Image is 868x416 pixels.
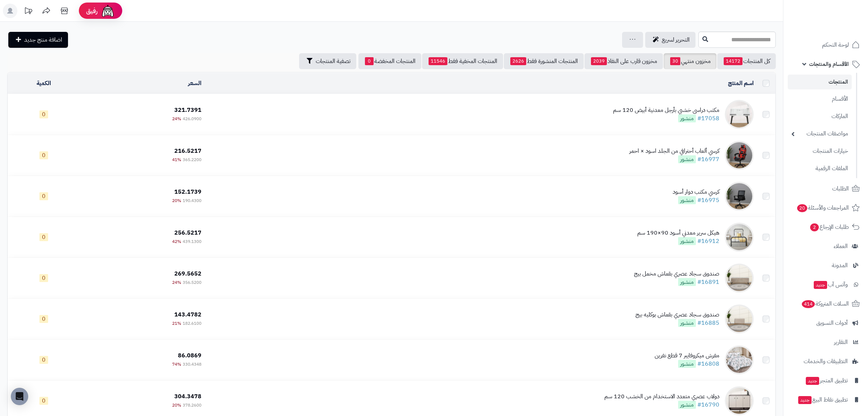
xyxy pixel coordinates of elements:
span: 0 [39,192,48,200]
a: التقارير [788,333,864,351]
div: كرسي ألعاب أحترافي من الجلد اسود × احمر [629,147,719,155]
a: #16790 [697,400,719,409]
a: الأقسام [788,91,852,107]
div: كرسي مكتب دوار أسود [673,188,719,196]
a: خيارات المنتجات [788,143,852,159]
img: كرسي مكتب دوار أسود [725,182,754,211]
a: مخزون قارب على النفاذ2039 [584,53,663,69]
span: 321.7391 [174,106,201,114]
span: منشور [678,401,696,409]
span: 439.1300 [183,238,201,245]
span: منشور [678,278,696,286]
div: صندوق سجاد عصري بقماش مخمل بيج [634,270,719,278]
span: جديد [806,377,819,385]
span: 0 [39,315,48,323]
a: طلبات الإرجاع2 [788,218,864,236]
span: 0 [39,397,48,405]
img: صندوق سجاد عصري بقماش مخمل بيج [725,264,754,293]
span: منشور [678,237,696,245]
div: صندوق سجاد عصري بقماش بوكليه بيج [635,311,719,319]
img: هيكل سرير معدني أسود 90×190 سم [725,223,754,252]
a: المدونة [788,257,864,274]
span: 216.5217 [174,147,201,155]
a: المنتجات المخفضة0 [358,53,421,69]
span: 0 [39,233,48,241]
span: رفيق [86,7,98,15]
span: التقارير [834,337,848,347]
img: كرسي ألعاب أحترافي من الجلد اسود × احمر [725,141,754,170]
a: #16977 [697,155,719,164]
span: الأقسام والمنتجات [809,59,849,69]
a: المنتجات المخفية فقط11546 [422,53,503,69]
span: 426.0900 [183,115,201,122]
span: 24% [172,115,181,122]
span: منشور [678,319,696,327]
a: التطبيقات والخدمات [788,353,864,370]
span: لوحة التحكم [822,40,849,50]
span: 21% [172,320,181,327]
span: 20 [797,204,807,212]
span: 256.5217 [174,228,201,237]
a: تطبيق المتجرجديد [788,372,864,389]
span: جديد [814,281,827,289]
div: دولاب عصري متعدد الاستخدام من الخشب 120 سم [604,392,719,401]
span: 86.0869 [178,351,201,360]
span: تطبيق نقاط البيع [797,395,848,405]
span: 30 [670,57,680,65]
span: 14172 [724,57,743,65]
a: تحديثات المنصة [19,4,37,20]
a: #16891 [697,278,719,286]
a: لوحة التحكم [788,36,864,54]
span: منشور [678,155,696,163]
span: 378.2600 [183,402,201,408]
a: المنتجات [788,75,852,89]
a: #17058 [697,114,719,123]
span: المدونة [832,260,848,270]
a: السلات المتروكة414 [788,295,864,312]
span: 0 [39,274,48,282]
span: 11546 [429,57,447,65]
span: منشور [678,114,696,122]
a: #16912 [697,237,719,245]
span: التطبيقات والخدمات [804,356,848,366]
span: 20% [172,402,181,408]
a: اضافة منتج جديد [8,32,68,48]
span: تصفية المنتجات [316,57,350,66]
span: 2039 [591,57,607,65]
span: تطبيق المتجر [805,375,848,386]
a: الملفات الرقمية [788,161,852,176]
span: 0 [39,110,48,118]
span: 365.2200 [183,156,201,163]
a: الكمية [37,79,51,88]
span: 330.4348 [183,361,201,367]
img: صندوق سجاد عصري بقماش بوكليه بيج [725,304,754,333]
a: التحرير لسريع [645,32,695,48]
span: وآتس آب [813,280,848,290]
span: أدوات التسويق [816,318,848,328]
div: مكتب دراسي خشبي بأرجل معدنية أبيض 120 سم [613,106,719,114]
span: 0 [39,356,48,364]
span: 143.4782 [174,310,201,319]
a: وآتس آبجديد [788,276,864,293]
span: 356.5200 [183,279,201,286]
span: 24% [172,279,181,286]
img: مفرش ميكروفايبر 7 قطع نفرين [725,345,754,374]
span: 190.4300 [183,197,201,204]
span: 20% [172,197,181,204]
img: مكتب دراسي خشبي بأرجل معدنية أبيض 120 سم [725,100,754,129]
a: أدوات التسويق [788,314,864,332]
a: المراجعات والأسئلة20 [788,199,864,217]
span: المراجعات والأسئلة [796,203,849,213]
div: Open Intercom Messenger [11,388,28,405]
span: جديد [798,396,812,404]
span: اضافة منتج جديد [24,35,62,44]
a: الطلبات [788,180,864,197]
span: 0 [39,151,48,159]
span: العملاء [834,241,848,251]
button: تصفية المنتجات [299,53,356,69]
a: #16975 [697,196,719,205]
img: دولاب عصري متعدد الاستخدام من الخشب 120 سم [725,386,754,415]
span: منشور [678,196,696,204]
span: 414 [802,300,815,308]
a: #16885 [697,319,719,327]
